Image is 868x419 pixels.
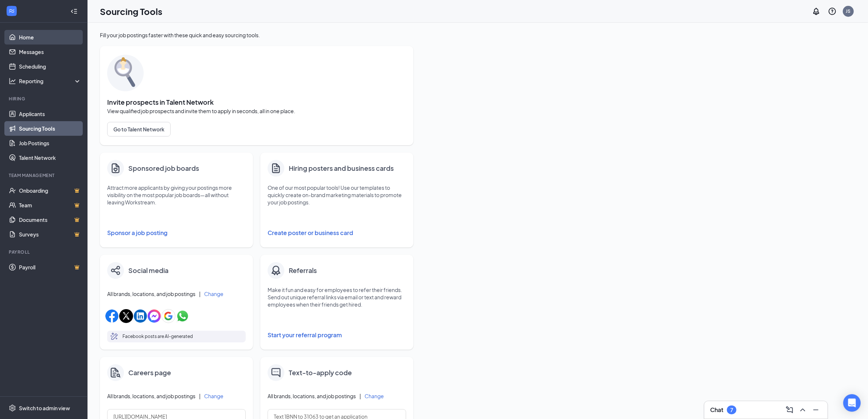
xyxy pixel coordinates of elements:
[19,136,81,150] a: Job Postings
[785,405,794,414] svg: ComposeMessage
[110,162,121,174] img: clipboard
[19,77,82,85] div: Reporting
[161,309,175,323] img: googleIcon
[797,404,809,416] button: ChevronUp
[134,310,147,323] img: linkedinIcon
[19,121,81,136] a: Sourcing Tools
[9,404,16,412] svg: Settings
[268,184,406,206] p: One of our most popular tools! Use our templates to quickly create on-brand marketing materials t...
[8,7,15,15] svg: WorkstreamLogo
[19,45,81,59] a: Messages
[204,291,223,296] button: Change
[19,198,81,212] a: TeamCrown
[19,260,81,274] a: PayrollCrown
[19,404,70,412] div: Switch to admin view
[107,107,406,115] span: View qualified job prospects and invite them to apply in seconds, all in one place.
[268,226,406,240] button: Create poster or business card
[270,162,282,174] svg: Document
[9,77,16,85] svg: Analysis
[19,30,81,45] a: Home
[359,392,361,400] div: |
[19,59,81,74] a: Scheduling
[843,394,861,412] div: Open Intercom Messenger
[176,310,189,323] img: whatsappIcon
[9,172,80,178] div: Team Management
[107,122,171,137] button: Go to Talent Network
[19,227,81,242] a: SurveysCrown
[828,7,837,16] svg: QuestionInfo
[730,407,733,413] div: 7
[784,404,795,416] button: ComposeMessage
[798,405,807,414] svg: ChevronUp
[128,265,168,276] h4: Social media
[199,290,201,298] div: |
[19,107,81,121] a: Applicants
[119,309,133,323] img: xIcon
[107,122,406,137] a: Go to Talent Network
[105,310,118,323] img: facebookIcon
[70,8,78,15] svg: Collapse
[107,184,246,206] p: Attract more applicants by giving your postings more visibility on the most popular job boards—al...
[107,55,144,91] img: sourcing-tools
[289,265,317,276] h4: Referrals
[107,99,406,106] span: Invite prospects in Talent Network
[268,328,406,342] button: Start your referral program
[128,368,171,378] h4: Careers page
[810,404,822,416] button: Minimize
[289,163,394,173] h4: Hiring posters and business cards
[9,249,80,255] div: Payroll
[271,368,281,377] img: text
[289,368,352,378] h4: Text-to-apply code
[812,7,821,16] svg: Notifications
[199,392,201,400] div: |
[268,392,356,400] span: All brands, locations, and job postings
[107,290,195,297] span: All brands, locations, and job postings
[710,406,723,414] h3: Chat
[19,150,81,165] a: Talent Network
[9,96,80,102] div: Hiring
[204,393,223,399] button: Change
[110,332,119,341] svg: MagicPencil
[110,368,121,378] img: careers
[19,183,81,198] a: OnboardingCrown
[122,333,193,340] p: Facebook posts are AI-generated
[846,8,851,14] div: JS
[107,226,246,240] button: Sponsor a job posting
[148,310,161,323] img: facebookMessengerIcon
[268,286,406,308] p: Make it fun and easy for employees to refer their friends. Send out unique referral links via ema...
[107,392,195,400] span: All brands, locations, and job postings
[19,212,81,227] a: DocumentsCrown
[100,5,162,18] h1: Sourcing Tools
[111,266,120,275] img: share
[100,31,413,39] div: Fill your job postings faster with these quick and easy sourcing tools.
[365,393,384,399] button: Change
[128,163,199,173] h4: Sponsored job boards
[811,405,820,414] svg: Minimize
[270,265,282,276] img: badge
